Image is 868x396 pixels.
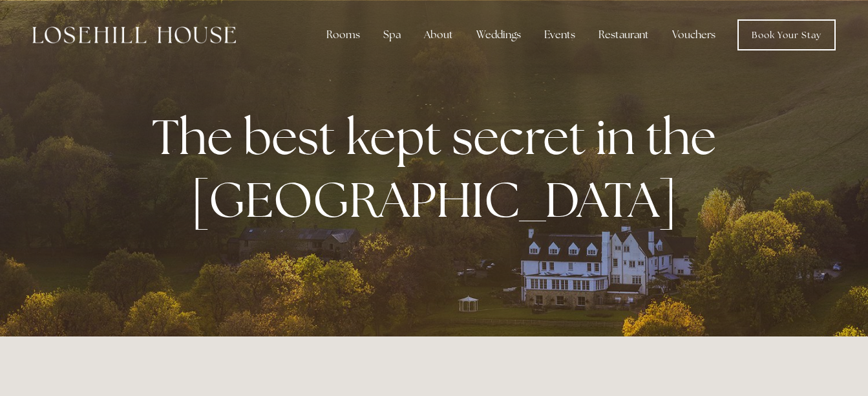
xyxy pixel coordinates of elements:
[534,22,586,48] div: Events
[588,22,659,48] div: Restaurant
[316,22,370,48] div: Rooms
[32,27,236,43] img: Losehill House
[373,22,411,48] div: Spa
[737,19,836,50] a: Book Your Stay
[414,22,463,48] div: About
[466,22,531,48] div: Weddings
[152,105,726,232] strong: The best kept secret in the [GEOGRAPHIC_DATA]
[662,22,726,48] a: Vouchers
